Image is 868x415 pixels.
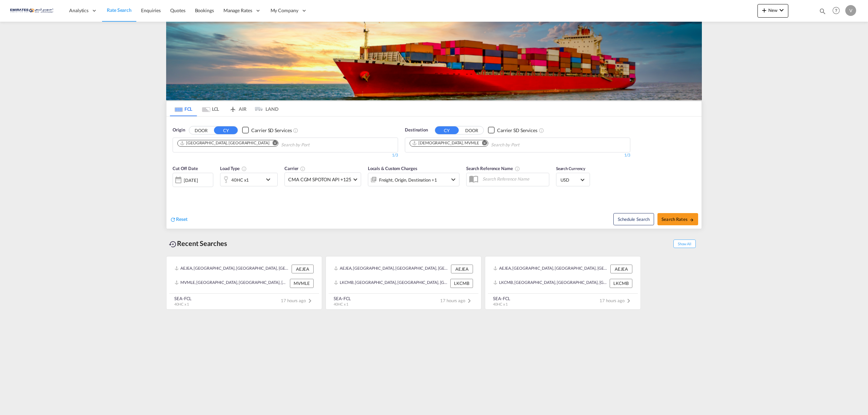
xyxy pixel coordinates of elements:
div: LKCMB, Colombo, Sri Lanka, Indian Subcontinent, Asia Pacific [334,279,449,288]
button: Remove [478,140,488,147]
md-tab-item: LAND [251,101,278,116]
recent-search-card: AEJEA, [GEOGRAPHIC_DATA], [GEOGRAPHIC_DATA], [GEOGRAPHIC_DATA], [GEOGRAPHIC_DATA] AEJEALKCMB, [GE... [325,256,481,310]
md-icon: Unchecked: Search for CY (Container Yard) services for all selected carriers.Checked : Search for... [539,128,544,133]
span: Load Type [220,166,247,171]
md-pagination-wrapper: Use the left and right arrow keys to navigate between tabs [170,101,278,116]
div: AEJEA [292,265,314,273]
span: Manage Rates [223,7,252,14]
img: LCL+%26+FCL+BACKGROUND.png [166,22,702,100]
div: V [845,5,856,16]
div: Freight Origin Destination Factory Stuffingicon-chevron-down [368,173,459,186]
div: SEA-FCL [174,295,192,302]
button: Remove [268,140,278,147]
div: [DATE] [184,177,198,183]
input: Search Reference Name [479,174,549,184]
input: Chips input. [281,140,346,150]
md-icon: icon-refresh [170,216,176,223]
span: Bookings [195,7,214,13]
div: LKCMB [450,279,473,288]
span: USD [560,177,579,183]
button: CY [435,126,459,134]
div: [DATE] [173,173,213,187]
span: Destination [405,127,428,133]
div: AEJEA, Jebel Ali, United Arab Emirates, Middle East, Middle East [493,265,609,273]
div: Male, MVMLE [412,140,479,146]
span: 40HC x 1 [493,302,508,306]
div: MVMLE, Male, Maldives, Indian Subcontinent, Asia Pacific [175,279,288,288]
md-icon: Unchecked: Search for CY (Container Yard) services for all selected carriers.Checked : Search for... [293,128,298,133]
md-icon: icon-plus 400-fg [760,6,768,14]
div: OriginDOOR CY Checkbox No InkUnchecked: Search for CY (Container Yard) services for all selected ... [166,117,702,229]
div: Carrier SD Services [251,127,292,134]
div: 40HC x1 [231,175,249,185]
div: 1/3 [405,152,630,158]
input: Chips input. [491,140,555,150]
span: New [760,7,786,13]
recent-search-card: AEJEA, [GEOGRAPHIC_DATA], [GEOGRAPHIC_DATA], [GEOGRAPHIC_DATA], [GEOGRAPHIC_DATA] AEJEAMVMLE, [GE... [166,256,322,310]
span: 40HC x 1 [174,302,189,306]
md-icon: icon-chevron-down [777,6,786,14]
md-icon: icon-information-outline [241,166,247,171]
span: Search Rates [662,216,694,222]
div: Freight Origin Destination Factory Stuffing [379,175,437,185]
md-checkbox: Checkbox No Ink [488,127,537,134]
md-icon: icon-chevron-down [264,175,276,184]
md-tab-item: FCL [170,101,197,116]
md-icon: icon-arrow-right [689,217,694,222]
md-icon: icon-airplane [229,105,237,110]
span: My Company [271,7,298,14]
span: Help [830,5,842,16]
recent-search-card: AEJEA, [GEOGRAPHIC_DATA], [GEOGRAPHIC_DATA], [GEOGRAPHIC_DATA], [GEOGRAPHIC_DATA] AEJEALKCMB, [GE... [485,256,641,310]
md-icon: icon-chevron-right [465,297,473,305]
span: Reset [176,216,188,222]
md-datepicker: Select [173,186,178,195]
button: DOOR [189,126,213,134]
md-select: Select Currency: $ USDUnited States Dollar [560,175,586,185]
span: Cut Off Date [173,166,198,171]
md-checkbox: Checkbox No Ink [242,127,292,134]
md-tab-item: AIR [224,101,251,116]
div: Jebel Ali, AEJEA [180,140,269,146]
md-icon: icon-chevron-right [306,297,314,305]
button: Note: By default Schedule search will only considerorigin ports, destination ports and cut off da... [613,213,654,225]
span: Enquiries [141,7,161,13]
div: icon-refreshReset [170,216,188,223]
span: CMA CGM SPOTON API +125 [288,176,351,183]
button: CY [214,126,238,134]
button: Search Ratesicon-arrow-right [657,213,698,225]
span: Quotes [170,7,185,13]
span: Search Reference Name [466,166,520,171]
div: 40HC x1icon-chevron-down [220,173,278,186]
div: SEA-FCL [334,295,351,302]
div: 1/3 [173,152,398,158]
span: 17 hours ago [599,298,633,303]
div: SEA-FCL [493,295,510,302]
span: Show All [673,240,696,248]
md-icon: icon-magnify [819,7,826,15]
md-icon: icon-chevron-down [449,175,457,184]
button: DOOR [460,126,484,134]
div: Help [830,5,845,17]
img: c67187802a5a11ec94275b5db69a26e6.png [10,3,56,18]
div: icon-magnify [819,7,826,18]
div: LKCMB [610,279,632,288]
div: AEJEA [451,265,473,273]
md-tab-item: LCL [197,101,224,116]
span: Carrier [284,166,305,171]
md-icon: The selected Trucker/Carrierwill be displayed in the rate results If the rates are from another f... [300,166,305,171]
span: Origin [173,127,185,133]
span: 40HC x 1 [334,302,348,306]
div: AEJEA, Jebel Ali, United Arab Emirates, Middle East, Middle East [175,265,290,273]
div: Carrier SD Services [497,127,537,134]
span: Analytics [69,7,88,14]
div: AEJEA, Jebel Ali, United Arab Emirates, Middle East, Middle East [334,265,449,273]
div: Press delete to remove this chip. [412,140,480,146]
span: Search Currency [556,166,586,171]
span: 17 hours ago [440,298,473,303]
div: MVMLE [290,279,314,288]
div: Recent Searches [166,236,230,251]
div: AEJEA [610,265,632,273]
span: Locals & Custom Charges [368,166,417,171]
md-icon: icon-chevron-right [625,297,633,305]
